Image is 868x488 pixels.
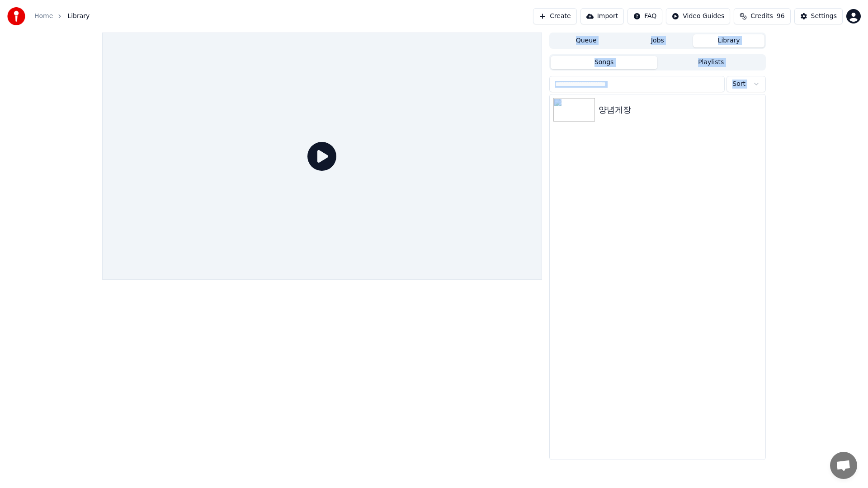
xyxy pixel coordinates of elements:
button: Jobs [622,34,693,47]
button: Playlists [657,56,764,69]
button: Import [580,8,624,24]
button: Queue [551,34,622,47]
a: Home [34,12,53,21]
button: Settings [794,8,843,24]
button: Songs [551,56,658,69]
button: Library [693,34,764,47]
span: 96 [777,12,785,21]
span: Library [67,12,90,21]
button: FAQ [627,8,662,24]
span: Sort [732,80,745,89]
nav: breadcrumb [34,12,90,21]
button: Credits96 [734,8,790,24]
div: Settings [811,12,837,21]
a: 채팅 열기 [830,452,857,479]
div: 양념게장 [599,103,762,116]
button: Create [533,8,577,24]
button: Video Guides [666,8,730,24]
span: Credits [750,12,773,21]
img: youka [7,7,25,25]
